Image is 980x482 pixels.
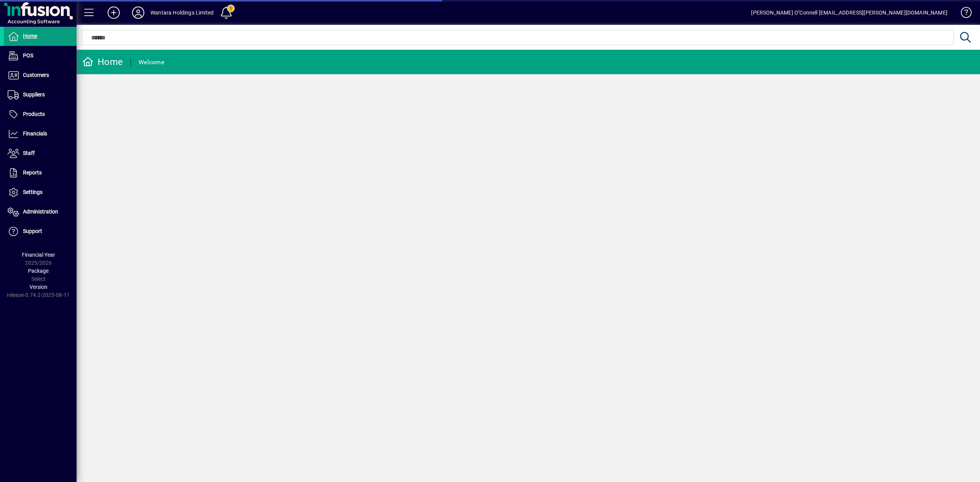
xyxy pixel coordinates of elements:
[23,91,45,98] span: Suppliers
[126,6,150,20] button: Profile
[4,222,77,241] a: Support
[29,284,47,290] span: Version
[23,130,47,137] span: Financials
[955,2,970,26] a: Knowledge Base
[23,169,42,176] span: Reports
[28,268,49,274] span: Package
[4,66,77,85] a: Customers
[23,72,49,78] span: Customers
[23,150,35,156] span: Staff
[150,7,214,19] div: Wantara Holdings Limited
[4,163,77,182] a: Reports
[23,52,33,59] span: POS
[4,183,77,202] a: Settings
[4,85,77,104] a: Suppliers
[4,46,77,65] a: POS
[4,124,77,143] a: Financials
[4,144,77,163] a: Staff
[82,56,123,68] div: Home
[23,228,42,234] span: Support
[23,33,37,39] span: Home
[23,111,45,117] span: Products
[751,7,947,19] div: [PERSON_NAME] O''Connell [EMAIL_ADDRESS][PERSON_NAME][DOMAIN_NAME]
[23,208,58,215] span: Administration
[23,189,42,195] span: Settings
[22,252,55,258] span: Financial Year
[4,202,77,221] a: Administration
[101,6,126,20] button: Add
[139,56,164,68] div: Welcome
[4,105,77,124] a: Products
